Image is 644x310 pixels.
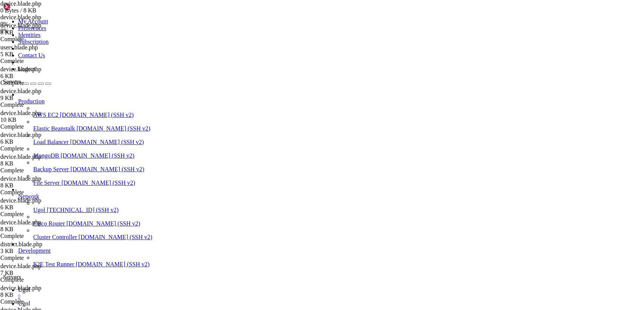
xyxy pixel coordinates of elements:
[0,80,69,86] div: Complete
[0,110,41,116] span: device.blade.php
[0,21,69,28] div: 0%
[0,263,41,269] span: device.blade.php
[0,270,69,276] div: 7 KB
[0,132,69,145] span: device.blade.php
[0,197,41,204] span: device.blade.php
[0,44,38,51] span: users.blade.php
[0,123,69,130] div: Complete
[0,197,69,211] span: device.blade.php
[0,66,69,80] span: device.blade.php
[9,240,21,247] span: INFO
[0,132,41,138] span: device.blade.php
[0,285,69,298] span: device.blade.php
[0,88,69,101] span: device.blade.php
[0,298,69,305] div: Complete
[0,285,41,291] span: device.blade.php
[140,253,143,259] div: (43, 39)
[0,189,69,196] div: Complete
[9,221,21,227] span: INFO
[0,58,69,64] div: Complete
[0,182,69,189] div: 8 KB
[0,14,69,21] div: device.blade.php
[0,204,69,211] div: 6 KB
[3,35,545,41] x-row: * Strictly confined Kubernetes makes edge and IoT secure. Learn how MicroK8s
[0,219,41,226] span: device.blade.php
[9,163,21,170] span: INFO
[0,66,41,72] span: device.blade.php
[0,175,41,182] span: device.blade.php
[0,292,69,298] div: 8 KB
[3,41,545,48] x-row: just raised the bar for easy, resilient and secure K8s cluster deployment.
[3,150,545,157] x-row: php artisan cache:clear
[3,208,545,215] x-row: php artisan cache:clear
[0,175,69,189] span: device.blade.php
[0,167,69,174] div: Complete
[0,51,69,58] div: 5 KB
[3,221,545,227] x-row: Compiled views cleared successfully.
[3,22,545,29] x-row: Swap usage: 81% IPv6 address for ens3: [TECHNICAL_ID]
[0,160,69,167] div: 8 KB
[0,44,69,58] span: users.blade.php
[0,263,69,276] span: device.blade.php
[0,73,69,80] div: 6 KB
[0,276,69,283] div: Complete
[3,67,545,74] x-row: Expanded Security Maintenance for Applications is not enabled.
[0,153,41,160] span: device.blade.php
[0,219,69,233] span: device.blade.php
[0,153,69,167] span: device.blade.php
[0,7,69,14] div: 0 Bytes / 8 KB
[0,145,69,152] div: Complete
[0,110,69,123] span: device.blade.php
[3,253,545,259] x-row: root@s1360875:/var/www/my-old-laravel-app#
[3,240,545,247] x-row: Application cache cleared successfully.
[3,3,545,9] x-row: System load: 0.02 Processes: 172
[0,101,69,108] div: Complete
[3,125,545,131] x-row: Last login: [DATE] from [TECHNICAL_ID]
[3,16,545,22] x-row: Memory usage: 38% IPv4 address for ens3: [TECHNICAL_ID]
[3,80,545,86] x-row: 32 updates can be applied immediately.
[0,88,41,94] span: device.blade.php
[0,241,42,247] span: district.blade.php
[3,9,545,16] x-row: Usage of /: 20.8% of 39.28GB Users logged in: 1
[0,0,69,14] span: device.blade.php
[9,183,21,189] span: INFO
[3,99,545,106] x-row: 13 additional security updates can be applied with ESM Apps.
[3,86,545,93] x-row: To see these additional updates run: apt list --upgradable
[3,54,545,61] x-row: [URL][DOMAIN_NAME]
[3,106,545,112] x-row: Learn more about enabling ESM Apps service at [URL][DOMAIN_NAME]
[0,248,69,255] div: 3 KB
[3,183,545,189] x-row: Application cache cleared successfully.
[0,211,69,218] div: Complete
[0,226,69,233] div: 8 KB
[0,36,69,43] div: Complete
[3,163,545,170] x-row: Compiled views cleared successfully.
[0,255,69,261] div: Complete
[3,138,545,144] x-row: root@s1360875:/var/www/my-old-laravel-app# php artisan view:clear
[0,0,41,7] span: device.blade.php
[3,131,545,138] x-row: root@s1360875:~# cd /var/www/my-old-laravel-app
[0,241,69,255] span: district.blade.php
[0,138,69,145] div: 6 KB
[0,95,69,101] div: 9 KB
[0,233,69,239] div: Complete
[3,195,545,202] x-row: root@s1360875:/var/www/my-old-laravel-app# php artisan view:clear
[0,117,69,123] div: 10 KB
